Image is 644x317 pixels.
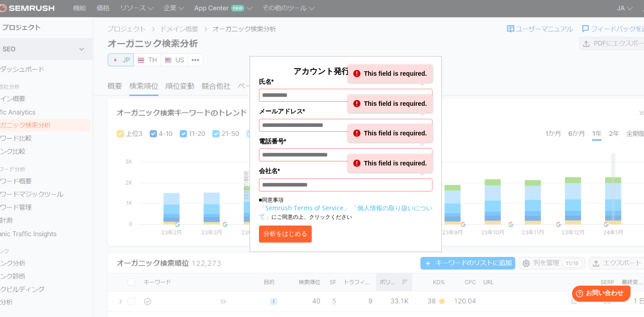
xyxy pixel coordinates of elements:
a: 「個人情報の取り扱いについて」 [259,204,432,221]
p: ■同意事項 にご同意の上、クリックください [259,196,432,221]
a: 「Semrush Terms of Service」 [259,204,350,212]
div: This field is required. [348,95,432,113]
iframe: Help widget launcher [564,282,634,307]
div: This field is required. [348,154,432,172]
div: This field is required. [348,124,432,142]
label: 電話番号* [259,136,432,146]
div: This field is required. [348,65,432,83]
label: メールアドレス* [259,106,432,116]
button: 分析をはじめる [259,226,312,243]
span: アカウント発行して分析する [293,65,398,76]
